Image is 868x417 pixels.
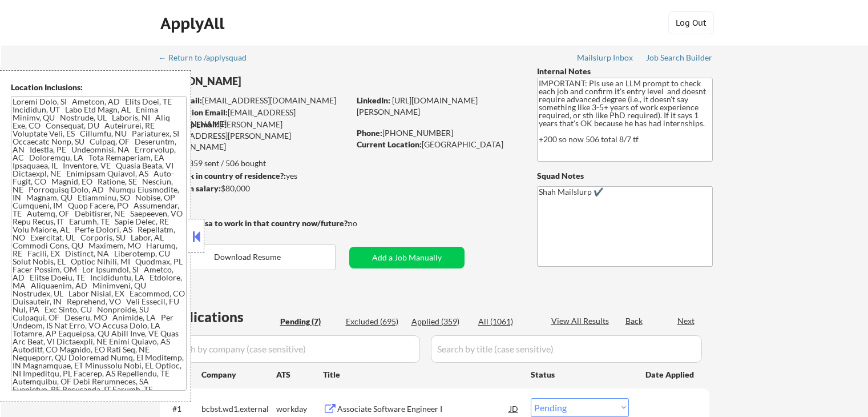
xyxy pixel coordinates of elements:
[531,364,629,384] div: Status
[346,316,403,327] div: Excluded (695)
[625,315,644,327] div: Back
[201,403,276,415] div: bcbst.wd1.external
[677,315,696,327] div: Next
[172,403,192,415] div: #1
[159,170,346,182] div: yes
[276,369,323,380] div: ATS
[160,74,394,89] div: [PERSON_NAME]
[646,54,713,62] div: Job Search Builder
[551,315,612,327] div: View All Results
[357,127,518,139] div: [PHONE_NUMBER]
[11,82,187,93] div: Location Inclusions:
[537,170,713,182] div: Squad Notes
[159,171,286,181] strong: Can work in country of residence?:
[357,139,518,150] div: [GEOGRAPHIC_DATA]
[357,139,422,149] strong: Current Location:
[431,335,702,363] input: Search by title (case sensitive)
[159,183,349,194] div: $80,000
[577,54,634,62] div: Mailslurp Inbox
[645,369,696,380] div: Date Applied
[668,11,714,34] button: Log Out
[276,403,323,415] div: workday
[349,247,465,268] button: Add a Job Manually
[280,316,337,327] div: Pending (7)
[160,218,350,228] strong: Will need Visa to work in that country now/future?:
[357,95,478,117] a: [URL][DOMAIN_NAME][PERSON_NAME]
[411,316,469,327] div: Applied (359)
[160,119,349,153] div: [PERSON_NAME][EMAIL_ADDRESS][PERSON_NAME][DOMAIN_NAME]
[160,14,228,33] div: ApplyAll
[337,403,510,415] div: Associate Software Engineer I
[163,310,276,324] div: Applications
[323,369,520,380] div: Title
[646,53,713,65] a: Job Search Builder
[159,158,349,169] div: 359 sent / 506 bought
[159,53,257,65] a: ← Return to /applysquad
[357,128,382,138] strong: Phone:
[537,66,713,77] div: Internal Notes
[163,335,420,363] input: Search by company (case sensitive)
[357,95,390,105] strong: LinkedIn:
[159,54,257,62] div: ← Return to /applysquad
[577,53,634,65] a: Mailslurp Inbox
[160,244,336,270] button: Download Resume
[478,316,535,327] div: All (1061)
[348,218,381,229] div: no
[160,95,349,106] div: [EMAIL_ADDRESS][DOMAIN_NAME]
[201,369,276,380] div: Company
[160,107,349,129] div: [EMAIL_ADDRESS][DOMAIN_NAME]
